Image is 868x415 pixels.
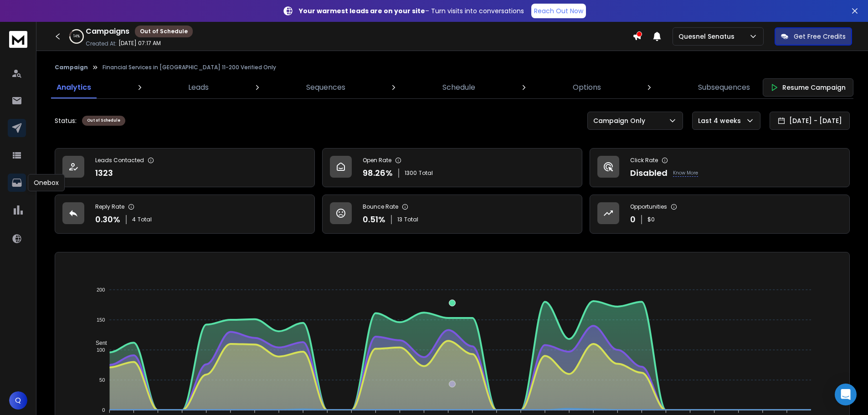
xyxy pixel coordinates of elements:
p: Created At: [86,40,117,47]
span: Total [404,216,418,223]
p: Financial Services in [GEOGRAPHIC_DATA] 11-200 Verified Only [103,64,276,71]
p: Status: [55,116,77,125]
h1: Campaigns [86,26,129,37]
p: – Turn visits into conversations [299,6,524,15]
a: Click RateDisabledKnow More [590,148,850,187]
a: Opportunities0$0 [590,195,850,234]
p: 0 [630,213,636,226]
tspan: 150 [97,317,105,323]
a: Sequences [301,77,351,98]
span: 1300 [405,169,417,177]
p: Schedule [442,82,475,93]
p: [DATE] 07:17 AM [118,40,161,47]
p: 1323 [95,167,113,179]
span: Total [138,216,152,223]
p: Analytics [56,82,91,93]
button: Resume Campaign [763,78,853,97]
a: Leads [183,77,214,98]
p: Bounce Rate [363,203,398,210]
a: Reach Out Now [531,4,586,18]
p: Click Rate [630,157,658,164]
p: Reply Rate [95,203,124,210]
tspan: 100 [97,347,105,353]
div: Onebox [28,174,65,191]
p: Get Free Credits [794,32,846,41]
p: 0.51 % [363,213,385,226]
button: Q [9,391,27,410]
button: [DATE] - [DATE] [770,112,850,130]
span: Total [419,169,433,177]
a: Leads Contacted1323 [55,148,315,187]
p: Subsequences [698,82,750,93]
a: Bounce Rate0.51%13Total [322,195,582,234]
p: Disabled [630,167,668,179]
a: Open Rate98.26%1300Total [322,148,582,187]
p: Quesnel Senatus [678,32,738,41]
a: Analytics [51,77,97,98]
tspan: 200 [97,287,105,292]
strong: Your warmest leads are on your site [299,6,425,15]
p: $ 0 [647,216,655,223]
p: Options [573,82,601,93]
p: 0.30 % [95,213,120,226]
div: Out of Schedule [135,26,193,37]
span: 13 [397,216,402,223]
img: logo [9,31,27,48]
p: 14 % [73,34,80,39]
a: Schedule [437,77,481,98]
div: Open Intercom Messenger [835,384,857,405]
p: Campaign Only [593,116,649,125]
tspan: 50 [99,377,105,383]
tspan: 0 [102,407,105,413]
p: Opportunities [630,203,667,210]
span: Sent [89,340,107,346]
a: Subsequences [693,77,755,98]
button: Campaign [55,64,88,71]
span: 4 [132,216,136,223]
p: Last 4 weeks [698,116,745,125]
p: Sequences [306,82,345,93]
p: Leads Contacted [95,157,144,164]
p: 98.26 % [363,167,393,179]
a: Reply Rate0.30%4Total [55,195,315,234]
p: Know More [673,169,698,177]
p: Reach Out Now [534,6,583,15]
a: Options [567,77,606,98]
button: Get Free Credits [775,27,852,46]
div: Out of Schedule [82,116,125,126]
p: Open Rate [363,157,391,164]
p: Leads [188,82,209,93]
